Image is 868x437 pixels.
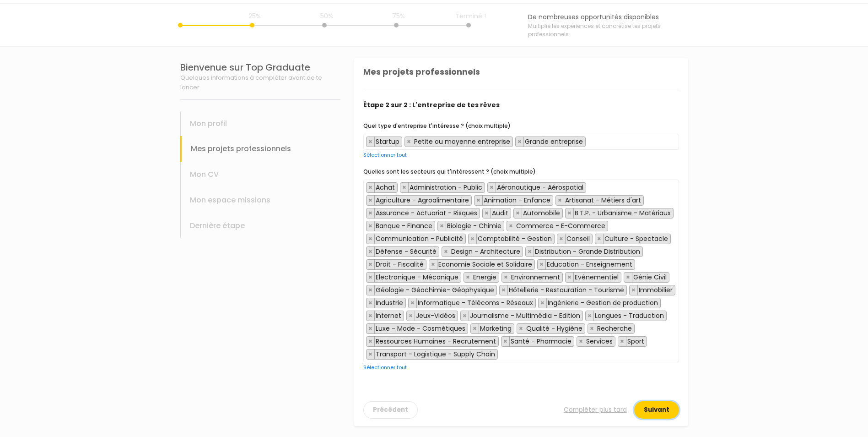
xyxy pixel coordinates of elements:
span: × [368,234,372,243]
span: Commerce - E-Commerce [515,221,608,230]
li: Petite ou moyenne entreprise [404,137,513,147]
span: Marketing [479,324,514,333]
li: Automobile [513,208,563,218]
span: Recherche [596,324,634,333]
span: Ingénierie - Gestion de production [547,298,660,307]
span: B.T.P. - Urbanisme - Matériaux [574,208,673,218]
button: Remove item [618,337,626,346]
button: Remove item [595,234,604,244]
li: Biologie - Chimie [437,221,504,231]
span: Qualité - Hygiène [525,324,585,333]
span: × [631,285,636,295]
li: Industrie [366,298,406,308]
button: Remove item [630,285,638,295]
span: Audit [491,208,511,218]
span: Animation - Enfance [483,196,553,205]
li: Culture - Spectacle [595,234,671,244]
span: Design - Architecture [450,247,523,256]
li: Electronique - Mécanique [366,272,461,283]
span: × [504,273,508,282]
span: Education - Enseignement [546,260,635,269]
span: Environnement [510,273,562,282]
span: Conseil [566,234,592,243]
span: Internet [375,311,404,320]
span: 25% [238,11,270,25]
span: Journalisme - Multimédia - Edition [469,311,582,320]
span: Luxe - Mode - Cosmétiques [375,324,468,333]
span: × [368,350,372,359]
span: × [590,324,594,333]
span: Administration - Public [409,183,485,192]
li: Langues - Traduction [585,311,667,321]
button: Remove item [526,247,534,257]
span: Hôtellerie - Restauration - Tourisme [508,285,626,295]
span: Industrie [375,298,405,307]
li: Hôtellerie - Restauration - Tourisme [499,285,627,295]
span: × [626,273,630,282]
a: Sélectionner tout [363,364,407,371]
li: B.T.P. - Urbanisme - Matériaux [565,208,674,218]
span: × [368,273,372,282]
li: Banque - Finance [366,221,435,231]
li: Ingénierie - Gestion de production [538,298,661,308]
li: Sport [618,336,647,347]
span: Energie [472,273,499,282]
span: Economie Sociale et Solidaire [437,260,534,269]
span: Startup [375,137,402,146]
span: × [597,234,601,243]
h1: Bienvenue sur Top Graduate [180,62,340,73]
li: Grande entreprise [515,137,586,147]
li: Génie Civil [624,272,669,283]
span: × [539,260,544,269]
button: Remove item [517,324,525,333]
span: 50% [311,11,343,25]
span: × [431,260,435,269]
button: Remove item [367,273,375,282]
span: × [528,247,532,256]
span: Services [585,337,615,346]
span: × [368,311,372,320]
span: × [579,337,583,346]
button: Remove item [367,298,375,308]
button: Remove item [471,324,479,333]
li: Journalisme - Multimédia - Edition [460,311,583,321]
span: Ressources Humaines - Recrutement [375,337,498,346]
span: Quelques informations à compléter avant de te lancer. [180,73,322,92]
span: × [402,183,406,192]
span: × [476,196,480,205]
span: Artisanat - Métiers d'art [564,196,643,205]
span: × [463,311,467,320]
button: Remove item [566,208,574,218]
button: Remove item [367,208,375,218]
span: × [518,137,522,146]
button: Remove item [367,183,375,192]
span: × [368,137,372,146]
span: Langues - Traduction [594,311,666,320]
span: Comptabilité - Gestion [477,234,554,243]
span: Défense - Sécurité [375,247,439,256]
span: Grande entreprise [524,137,585,146]
span: Assurance - Actuariat - Risques [375,208,480,218]
li: Startup [366,137,402,147]
span: × [516,208,520,218]
span: × [503,337,507,346]
li: Audit [482,208,511,218]
label: Quel type d'entreprise t'intéresse ? (choix multiple) [363,122,511,130]
span: × [466,273,470,282]
button: Précédent [363,401,418,419]
span: × [368,221,372,230]
button: Remove item [405,137,413,147]
span: Transport - Logistique - Supply Chain [375,350,497,359]
li: Conseil [557,234,593,244]
label: Quelles sont les secteurs qui t'intéressent ? (choix multiple) [363,168,536,176]
span: Electronique - Mécanique [375,273,461,282]
button: Remove item [367,311,375,321]
span: Multiplie les expériences et concrétise tes projets professionnels. [528,22,688,38]
span: Jeux-Vidéos [415,311,458,320]
span: × [470,234,474,243]
span: × [540,298,545,307]
button: Remove item [367,324,375,333]
li: Internet [366,311,404,321]
button: Remove item [538,260,546,269]
button: Remove item [400,183,409,192]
